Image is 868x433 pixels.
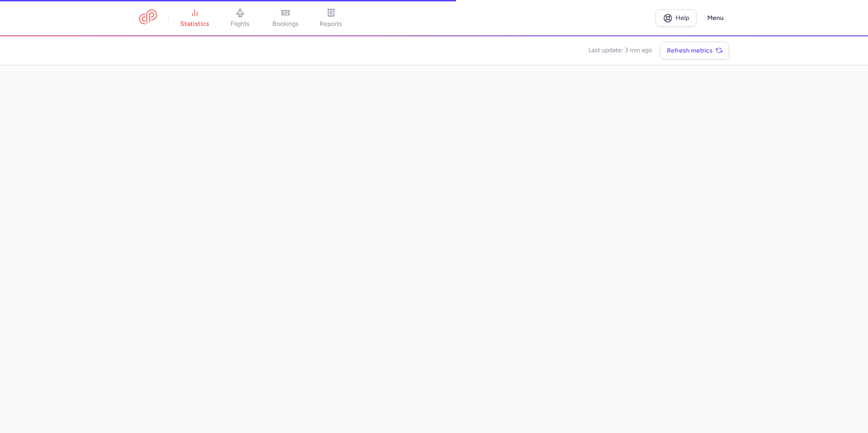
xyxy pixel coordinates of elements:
[320,20,342,28] span: reports
[217,8,263,28] a: flights
[676,15,689,21] span: Help
[172,8,217,28] a: statistics
[308,8,354,28] a: reports
[588,46,652,55] time: Last update: 3 min ago
[656,10,696,27] a: Help
[180,20,209,28] span: statistics
[231,20,250,28] span: flights
[667,47,713,54] span: Refresh metrics
[272,20,299,28] span: bookings
[263,8,308,28] a: bookings
[702,10,729,27] button: Menu
[660,42,729,59] button: Refresh metrics
[139,10,157,26] a: CitizenPlane red outlined logo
